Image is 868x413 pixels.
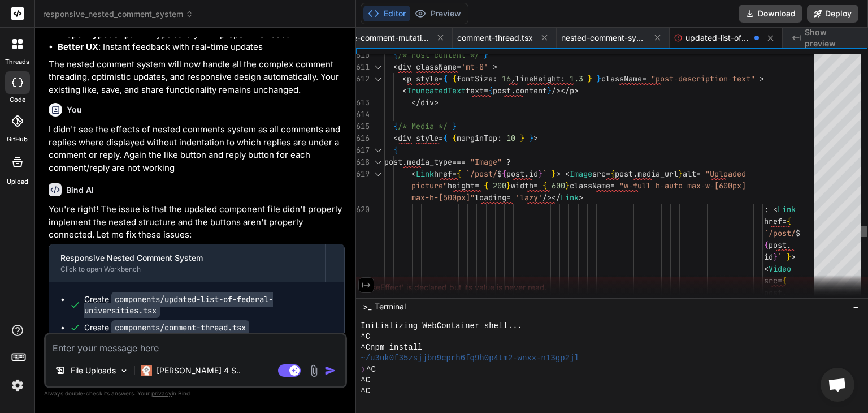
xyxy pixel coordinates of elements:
[705,169,746,179] span: "Uploaded
[805,27,859,49] span: Show preview
[398,121,448,131] span: /* Media */
[356,132,370,144] div: 616
[361,342,422,353] span: ^Cnpm install
[542,192,552,203] span: />
[506,169,524,179] span: post
[58,41,98,52] strong: Better UX
[579,192,583,203] span: >
[410,6,466,21] button: Preview
[821,368,854,402] a: Open chat
[853,301,859,312] span: −
[592,169,606,179] span: src
[606,169,610,179] span: =
[393,133,398,143] span: <
[371,144,385,156] div: Click to collapse the range.
[58,41,345,54] li: : Instant feedback with real-time updates
[642,74,646,84] span: =
[371,73,385,85] div: Click to collapse the range.
[393,62,398,72] span: <
[778,204,796,214] span: Link
[371,168,385,180] div: Click to collapse the range.
[457,32,533,44] span: comment-thread.tsx
[344,32,429,44] span: use-comment-mutations.ts
[402,85,407,96] span: <
[493,180,506,191] span: 200
[60,265,314,274] div: Click to open Workbench
[411,169,416,179] span: <
[157,365,241,376] p: [PERSON_NAME] 4 S..
[384,157,402,167] span: post
[402,74,407,84] span: <
[529,169,538,179] span: id
[356,144,370,156] div: 617
[696,169,701,179] span: =
[561,74,565,84] span: :
[439,74,443,84] span: =
[524,169,529,179] span: .
[484,85,488,96] span: =
[434,97,439,107] span: >
[552,169,556,179] span: }
[402,157,407,167] span: .
[361,386,370,397] span: ^C
[7,177,28,187] label: Upload
[7,135,28,144] label: GitHub
[561,32,646,44] span: nested-comment-system.tsx
[361,364,366,375] span: ❯
[84,292,273,318] code: components/updated-list-of-federal-universities.tsx
[561,192,579,203] span: Link
[466,85,484,96] span: text
[44,388,347,399] p: Always double-check its answers. Your in Bind
[601,74,642,84] span: className
[407,85,466,96] span: TruncatedText
[787,252,791,262] span: }
[502,74,511,84] span: 16
[493,74,497,84] span: :
[484,180,488,191] span: {
[60,252,314,264] div: Responsive Nested Comment System
[398,62,457,72] span: div className
[466,169,497,179] span: `/post/
[773,204,778,214] span: <
[506,180,511,191] span: }
[439,133,443,143] span: =
[5,57,29,67] label: threads
[452,157,466,167] span: ===
[361,353,579,364] span: ~/u3uk0f35zsjjbn9cprh6fq9h0p4tm2-wnxx-n13gp2jl
[850,298,861,316] button: −
[497,133,502,143] span: :
[529,133,533,143] span: }
[556,169,561,179] span: >
[497,169,502,179] span: $
[356,97,370,109] div: 613
[434,169,452,179] span: href
[356,168,370,180] div: 619
[570,169,592,179] span: Image
[457,169,461,179] span: {
[366,364,376,375] span: ^C
[443,133,448,143] span: {
[361,321,522,332] span: Initializing WebContainer shell...
[371,156,385,168] div: Click to collapse the range.
[533,180,538,191] span: =
[533,133,538,143] span: >
[452,133,457,143] span: {
[610,180,615,191] span: =
[411,97,420,107] span: </
[520,133,524,143] span: }
[356,121,370,132] div: 615
[407,74,439,84] span: p style
[552,85,574,96] span: /></p
[457,133,497,143] span: marginTop
[66,184,94,196] h6: Bind AI
[363,6,410,21] button: Editor
[542,169,547,179] span: `
[759,74,764,84] span: >
[84,294,333,316] div: Create
[448,180,475,191] span: height
[493,62,497,72] span: >
[615,169,633,179] span: post
[49,244,325,282] button: Responsive Nested Comment SystemClick to open Workbench
[787,216,791,226] span: {
[452,121,457,131] span: }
